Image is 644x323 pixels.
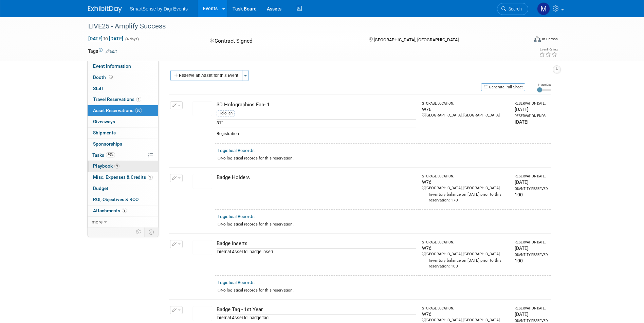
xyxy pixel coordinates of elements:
[88,128,158,138] a: Shipments
[218,155,549,161] div: No logistical records for this reservation.
[217,174,416,181] div: Badge Holders
[93,141,122,147] span: Sponsorships
[192,101,212,116] img: View Images
[506,6,522,12] span: Search
[144,228,158,236] td: Toggle Event Tabs
[108,74,114,80] span: Booth not reserved yet
[422,306,509,311] div: Storage Location:
[218,221,549,227] div: No logistical records for this reservation.
[217,101,416,108] div: 3D Holographics Fan- 1
[515,119,548,125] div: [DATE]
[88,183,158,194] a: Budget
[534,36,541,42] img: Format-Inperson.png
[515,306,548,311] div: Reservation Date:
[515,253,548,257] div: Quantity Reserved:
[93,86,103,91] span: Staff
[93,163,119,169] span: Playbook
[539,48,557,51] div: Event Rating
[422,174,509,179] div: Storage Location:
[93,197,139,202] span: ROI, Objectives & ROO
[88,194,158,205] a: ROI, Objectives & ROO
[515,179,548,186] div: [DATE]
[515,101,548,106] div: Reservation Date:
[422,106,509,113] div: W76
[422,191,509,203] div: Inventory balance on [DATE] prior to this reservation: 170
[88,61,158,72] a: Event Information
[422,257,509,269] div: Inventory balance on [DATE] prior to this reservation: 100
[217,128,416,137] div: Registration
[88,83,158,94] a: Staff
[88,217,158,228] a: more
[93,119,115,124] span: Giveaways
[170,70,242,81] button: Reserve an Asset for this Event
[422,240,509,245] div: Storage Location:
[88,139,158,150] a: Sponsorships
[93,130,116,135] span: Shipments
[217,240,416,247] div: Badge Inserts
[135,108,142,113] span: 86
[148,175,153,180] span: 9
[537,83,551,87] div: Image Size
[88,161,158,172] a: Playbook9
[217,110,235,116] div: HoloFan
[374,37,459,42] span: [GEOGRAPHIC_DATA], [GEOGRAPHIC_DATA]
[103,36,109,41] span: to
[515,174,548,179] div: Reservation Date:
[515,311,548,318] div: [DATE]
[88,36,124,42] span: [DATE] [DATE]
[422,101,509,106] div: Storage Location:
[481,83,525,91] button: Generate Pull Sheet
[93,74,114,80] span: Booth
[130,6,188,12] span: SmartSense by Digi Events
[422,252,509,257] div: [GEOGRAPHIC_DATA], [GEOGRAPHIC_DATA]
[497,3,528,15] a: Search
[422,245,509,252] div: W76
[422,311,509,318] div: W76
[515,191,548,198] div: 100
[218,287,549,293] div: No logistical records for this reservation.
[88,105,158,116] a: Asset Reservations86
[86,20,518,33] div: LIVE25 - Amplify Success
[515,106,548,113] div: [DATE]
[208,35,358,47] div: Contract Signed
[218,280,255,285] a: Logistical Records
[114,164,119,169] span: 9
[488,35,558,45] div: Event Format
[93,96,141,102] span: Travel Reservations
[106,49,117,54] a: Edit
[122,208,127,213] span: 9
[515,114,548,119] div: Reservation Ends:
[515,187,548,191] div: Quantity Reserved:
[217,249,416,255] div: Internal Asset Id: badge insert
[88,206,158,216] a: Attachments9
[125,37,139,41] span: (4 days)
[93,208,127,213] span: Attachments
[422,318,509,323] div: [GEOGRAPHIC_DATA], [GEOGRAPHIC_DATA]
[422,179,509,186] div: W76
[93,186,108,191] span: Budget
[218,214,255,219] a: Logistical Records
[88,94,158,105] a: Travel Reservations1
[133,228,145,236] td: Personalize Event Tab Strip
[218,148,255,153] a: Logistical Records
[217,120,416,126] div: 31"
[88,172,158,183] a: Misc. Expenses & Credits9
[92,219,103,224] span: more
[93,108,142,113] span: Asset Reservations
[542,37,558,42] div: In-Person
[88,6,122,13] img: ExhibitDay
[217,306,416,313] div: Badge Tag - 1st Year
[136,97,141,102] span: 1
[217,315,416,321] div: Internal Asset Id: badge tag
[88,72,158,83] a: Booth
[515,240,548,245] div: Reservation Date:
[515,257,548,264] div: 100
[515,245,548,252] div: [DATE]
[422,113,509,118] div: [GEOGRAPHIC_DATA], [GEOGRAPHIC_DATA]
[92,152,115,158] span: Tasks
[88,150,158,161] a: Tasks39%
[192,174,212,189] img: View Images
[88,116,158,127] a: Giveaways
[93,63,131,69] span: Event Information
[106,152,115,157] span: 39%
